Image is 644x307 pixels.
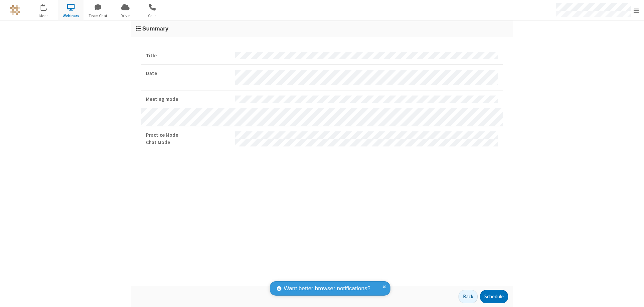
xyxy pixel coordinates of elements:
strong: Practice Mode [146,131,230,139]
strong: Meeting mode [146,96,230,103]
span: Calls [140,13,165,19]
strong: Chat Mode [146,139,230,146]
span: Meet [31,13,56,19]
span: Want better browser notifications? [284,284,370,293]
div: 5 [45,4,50,9]
span: Webinars [58,13,84,19]
button: Back [459,290,478,303]
strong: Date [146,70,230,77]
span: Drive [113,13,138,19]
button: Schedule [480,290,508,303]
span: Summary [142,25,168,32]
strong: Title [146,52,230,60]
img: QA Selenium DO NOT DELETE OR CHANGE [10,5,20,15]
span: Team Chat [86,13,111,19]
